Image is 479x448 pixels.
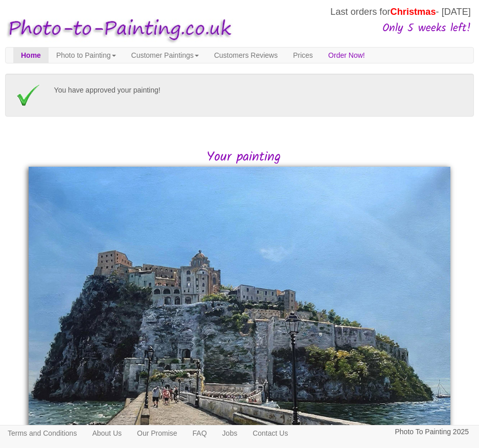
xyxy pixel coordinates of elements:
a: Order Now! [321,48,373,63]
a: Customers Reviews [207,48,285,63]
a: Photo to Painting [49,48,124,63]
a: Customer Paintings [124,48,207,63]
a: About Us [84,425,129,441]
img: Approved [15,84,41,106]
h3: Only 5 weeks left! [236,23,471,35]
h2: Your painting [13,150,474,165]
p: You have approved your painting! [54,84,464,97]
p: Photo To Painting 2025 [395,425,469,438]
a: Jobs [215,425,245,441]
span: Christmas [391,7,436,17]
a: Our Promise [129,425,185,441]
a: Home [13,48,49,63]
a: Contact Us [245,425,295,441]
span: Last orders for - [DATE] [330,7,471,17]
a: FAQ [185,425,215,441]
a: Prices [285,48,321,63]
